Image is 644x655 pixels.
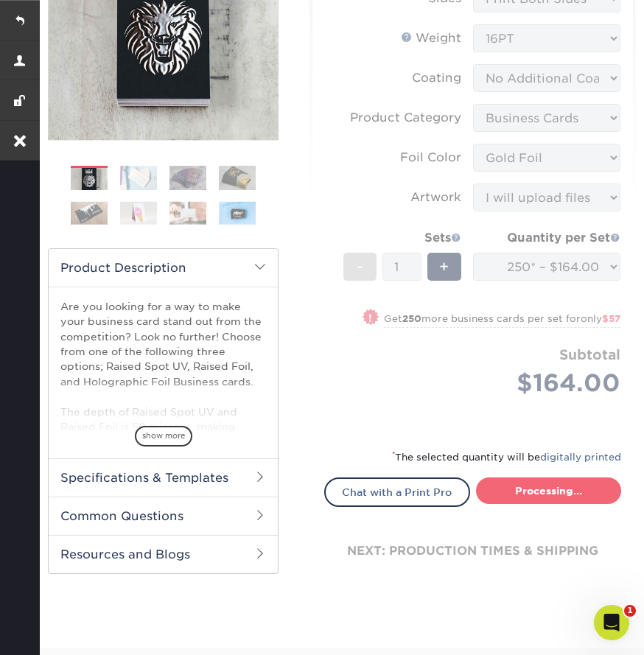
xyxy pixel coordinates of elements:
img: Business Cards 04 [219,165,256,191]
h2: Common Questions [49,497,278,535]
img: Business Cards 07 [169,202,206,225]
img: Business Cards 05 [71,202,108,225]
div: next: production times & shipping [324,507,621,595]
a: Processing... [476,477,621,504]
img: Business Cards 03 [169,165,206,191]
iframe: Intercom live chat [594,605,629,640]
img: Business Cards 02 [120,165,157,191]
span: show more [135,426,192,446]
img: Business Cards 08 [219,202,256,225]
a: Chat with a Print Pro [324,477,469,507]
a: digitally printed [540,452,621,463]
h2: Resources and Blogs [49,535,278,573]
span: 1 [624,605,636,617]
img: Business Cards 01 [71,161,108,197]
small: The selected quantity will be [392,452,621,463]
h2: Product Description [49,249,278,287]
h2: Specifications & Templates [49,458,278,497]
img: Business Cards 06 [120,202,157,225]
